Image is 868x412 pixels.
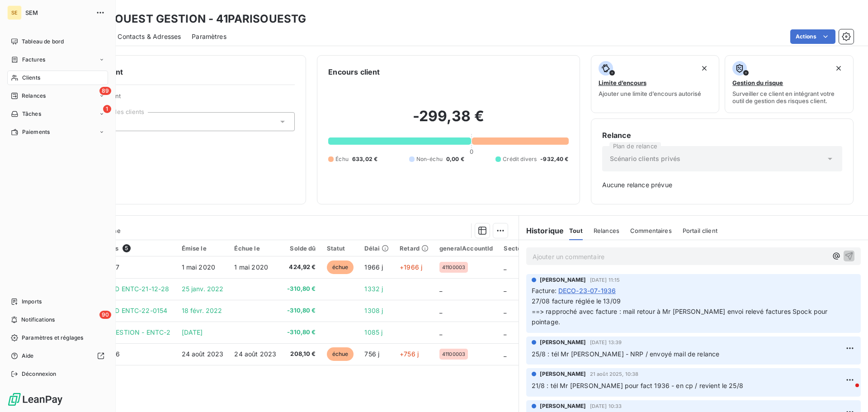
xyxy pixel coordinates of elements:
[610,154,680,163] span: Scénario clients privés
[182,350,224,358] span: 24 août 2023
[532,286,557,295] span: Facture :
[532,297,830,326] span: 27/08 facture réglée le 13/09 ==> rapproché avec facture : mail retour à Mr [PERSON_NAME] envoi r...
[364,328,382,336] span: 1085 j
[22,334,83,342] span: Paramètres et réglages
[234,245,276,252] div: Échue le
[504,350,506,358] span: _
[22,74,40,82] span: Clients
[182,307,222,314] span: 18 févr. 2022
[558,286,616,295] span: DECO-23-07-1936
[400,263,422,271] span: +1966 j
[287,263,316,272] span: 424,92 €
[287,306,316,315] span: -310,80 €
[234,263,268,271] span: 1 mai 2020
[439,245,493,252] div: generalAccountId
[630,227,672,234] span: Commentaires
[504,285,506,293] span: _
[182,263,216,271] span: 1 mai 2020
[442,351,465,357] span: 41100003
[602,180,842,189] span: Aucune relance prévue
[80,11,306,27] h3: PARIS OUEST GESTION - 41PARISOUESTG
[364,263,383,271] span: 1966 j
[287,350,316,359] span: 208,10 €
[62,244,171,252] div: Pièces comptables
[594,227,619,234] span: Relances
[123,244,131,252] span: 5
[602,130,842,141] h6: Relance
[504,307,506,314] span: _
[519,225,564,236] h6: Historique
[540,155,568,163] span: -932,40 €
[590,340,622,345] span: [DATE] 13:39
[725,55,854,113] button: Gestion du risqueSurveiller ce client en intégrant votre outil de gestion des risques client.
[540,338,586,346] span: [PERSON_NAME]
[327,260,354,274] span: échue
[590,371,639,377] span: 21 août 2025, 10:38
[504,328,506,336] span: _
[7,5,22,20] div: SE
[62,328,171,336] span: s PARIS OUEST GESTION - ENTC-2
[439,285,442,293] span: _
[118,32,181,41] span: Contacts & Adresses
[790,29,835,44] button: Actions
[287,328,316,337] span: -310,80 €
[182,328,203,336] span: [DATE]
[446,155,464,163] span: 0,00 €
[504,245,530,252] div: Secteurs
[287,245,316,252] div: Solde dû
[400,350,419,358] span: +756 j
[364,307,383,314] span: 1308 j
[732,79,783,86] span: Gestion du risque
[182,285,224,293] span: 25 janv. 2022
[328,66,380,77] h6: Encours client
[55,66,295,77] h6: Informations client
[22,92,46,100] span: Relances
[22,352,34,360] span: Aide
[62,285,170,293] span: S.457 SDC 84 BLD ENTC-21-12-28
[99,87,111,95] span: 89
[99,311,111,319] span: 90
[442,265,465,270] span: 41100003
[470,148,473,155] span: 0
[400,245,429,252] div: Retard
[352,155,377,163] span: 633,02 €
[569,227,583,234] span: Tout
[532,382,743,389] span: 21/8 : tél Mr [PERSON_NAME] pour fact 1936 - en cp / revient le 25/8
[416,155,443,163] span: Non-échu
[22,110,41,118] span: Tâches
[591,55,720,113] button: Limite d’encoursAjouter une limite d’encours autorisé
[503,155,537,163] span: Crédit divers
[7,392,63,407] img: Logo LeanPay
[25,9,90,16] span: SEM
[182,245,224,252] div: Émise le
[22,128,50,136] span: Paiements
[590,403,622,409] span: [DATE] 10:33
[837,381,859,403] iframe: Intercom live chat
[364,245,389,252] div: Délai
[73,92,295,105] span: Propriétés Client
[22,370,57,378] span: Déconnexion
[599,90,701,97] span: Ajouter une limite d’encours autorisé
[103,105,111,113] span: 1
[7,349,108,363] a: Aide
[504,263,506,271] span: _
[22,298,42,306] span: Imports
[683,227,717,234] span: Portail client
[328,107,568,134] h2: -299,38 €
[21,316,55,324] span: Notifications
[540,370,586,378] span: [PERSON_NAME]
[439,307,442,314] span: _
[22,38,64,46] span: Tableau de bord
[590,277,620,283] span: [DATE] 11:15
[364,285,383,293] span: 1332 j
[439,328,442,336] span: _
[732,90,846,104] span: Surveiller ce client en intégrant votre outil de gestion des risques client.
[540,276,586,284] span: [PERSON_NAME]
[599,79,646,86] span: Limite d’encours
[287,284,316,294] span: -310,80 €
[22,56,45,64] span: Factures
[540,402,586,410] span: [PERSON_NAME]
[327,347,354,361] span: échue
[335,155,349,163] span: Échu
[532,350,720,358] span: 25/8 : tél Mr [PERSON_NAME] - NRP / envoyé mail de relance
